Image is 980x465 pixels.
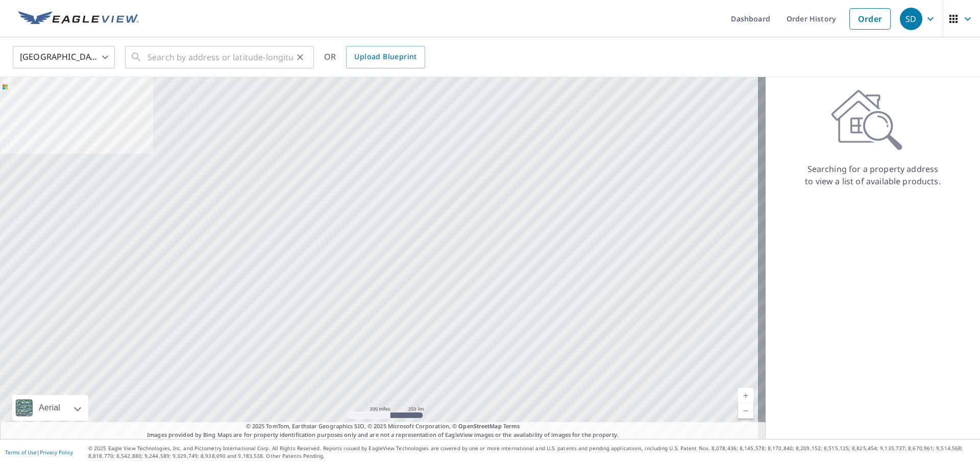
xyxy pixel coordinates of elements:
div: SD [900,8,922,30]
p: © 2025 Eagle View Technologies, Inc. and Pictometry International Corp. All Rights Reserved. Repo... [88,445,975,460]
img: EV Logo [18,11,139,27]
div: Aerial [12,395,88,421]
a: OpenStreetMap [458,422,501,430]
span: Upload Blueprint [354,51,416,63]
a: Order [849,8,891,30]
a: Current Level 5, Zoom Out [738,403,753,419]
button: Clear [293,50,307,64]
a: Privacy Policy [40,449,73,456]
a: Upload Blueprint [346,46,425,68]
div: OR [324,46,425,68]
a: Terms [503,422,520,430]
a: Terms of Use [5,449,37,456]
a: Current Level 5, Zoom In [738,388,753,403]
span: © 2025 TomTom, Earthstar Geographics SIO, © 2025 Microsoft Corporation, © [246,422,520,431]
p: | [5,449,73,455]
p: Searching for a property address to view a list of available products. [804,163,941,187]
div: [GEOGRAPHIC_DATA] [13,43,115,71]
input: Search by address or latitude-longitude [148,43,293,71]
div: Aerial [36,395,63,421]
